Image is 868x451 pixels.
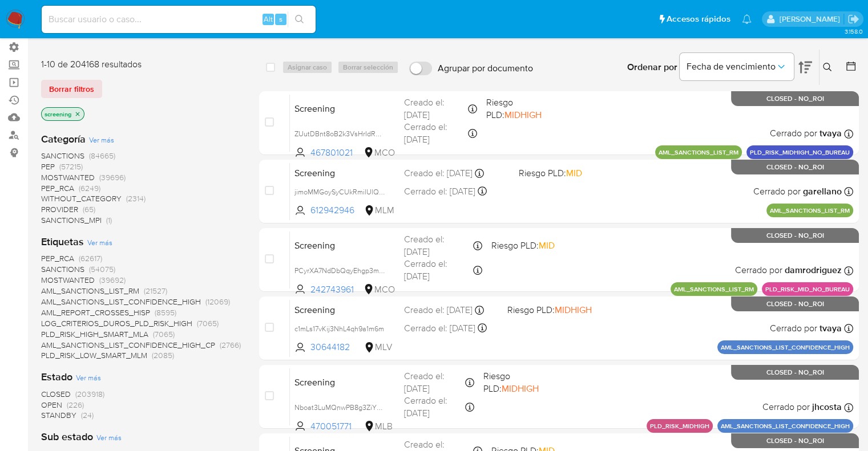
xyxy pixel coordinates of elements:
[779,14,843,25] p: marianela.tarsia@mercadolibre.com
[844,27,862,36] span: 3.158.0
[667,13,730,25] span: Accesos rápidos
[288,11,311,27] button: search-icon
[847,13,859,25] a: Salir
[42,12,316,27] input: Buscar usuario o caso...
[264,14,273,25] span: Alt
[742,14,752,24] a: Notificaciones
[279,14,282,25] span: s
